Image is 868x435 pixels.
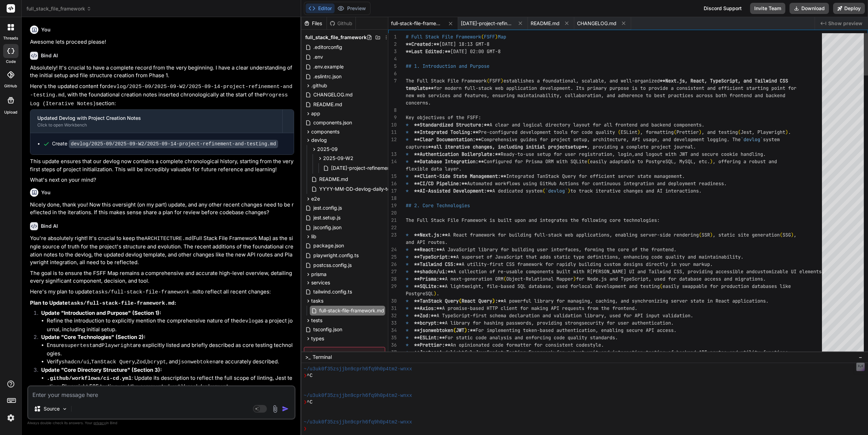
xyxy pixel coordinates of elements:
span: ) [492,298,495,304]
span: ility, collaboration, and adherence to best practi [545,92,685,99]
span: A library for hashing passwords, providing strong [445,320,582,326]
span: playwright.config.ts [313,251,359,260]
span: ) [568,188,570,194]
img: settings [5,412,17,424]
span: Object-Relational Mapper [506,276,573,282]
span: nd efficient starting point for [710,85,796,91]
div: Discord Support [699,3,746,14]
div: 8 [388,107,397,114]
span: for modern full-stack web application development [434,85,570,91]
div: 23 [388,231,397,239]
span: and logout with JWT and secure cookie handling. [635,151,766,157]
span: [DATE] 02:00 GMT-8 [450,48,501,55]
span: README.md [531,20,560,27]
span: .editorconfig [313,43,343,51]
span: A delightful JavaScript Testing Framework for rob [439,349,576,355]
span: jsconfig.json [313,223,342,232]
p: You're absolutely right! It's crucial to keep the (Full Stack File Framework Map) as the single s... [30,234,294,267]
span: ( [618,129,621,135]
div: 35 [388,334,397,341]
p: Nicely done, thank you! Now this oversight (on my part) update, and any other recent changes need... [30,201,294,217]
code: TanStack Query [91,359,135,365]
span: , formatting [640,129,674,135]
h6: Bind AI [41,52,58,59]
span: Map [498,34,506,40]
button: Editor [306,3,335,13]
span: to track iterative changes and AI interactions. [570,188,702,194]
div: 6 [388,70,397,77]
span: full_stack_file_framework [305,34,367,41]
span: ( [459,298,462,304]
span: . [436,290,439,297]
span: ity. [732,254,743,260]
span: A dedicated system [492,188,542,194]
img: attachment [271,405,279,413]
p: Source [44,405,60,412]
span: ❯ [304,372,307,379]
div: 32 [388,312,397,319]
code: .github/workflows/ci-cd.yml [47,376,132,382]
span: Prettier [676,129,699,135]
span: A TypeScript-first schema declaration and validat [436,312,573,319]
div: 17 [388,187,397,195]
div: Click to open Workbench [37,122,275,128]
span: Ready-to-use setup for user registration, login, [501,151,635,157]
span: ess and migrations. [713,276,766,282]
span: ure, API usage, and development logging. The [618,136,741,143]
span: ~/u3uk0f35zsjjbn9cprh6fq9h0p4tm2-wnxx [304,366,412,372]
div: 7 [388,77,397,85]
p: The goal is to ensure the FSFF Map remains a comprehensive and accurate high-level overview, deta... [30,269,294,285]
div: 1 [388,33,397,41]
span: Key objectives of the FSFF: [406,114,481,121]
label: code [6,59,16,65]
span: **Next.js, React, TypeScript, and Tailwind CSS [660,78,788,84]
span: ) [710,232,713,238]
span: for Node.js and TypeScript, used for database acc [576,276,713,282]
h6: Bind AI [41,223,58,230]
span: YYYY-MM-DD-devlog-daily-template.md [319,185,415,193]
span: flexible data layer. [406,166,462,172]
span: Terminal [313,354,332,361]
div: 26 [388,261,397,268]
span: Install dependencies [308,350,381,357]
span: **TanStack Query [414,298,459,304]
span: ^C [307,399,313,406]
div: Updated Devlog with Project Creation Notes [37,115,275,122]
p: Awesome lets proceed please! [30,38,294,46]
span: , forming the core of the frontend. [579,246,676,253]
span: prisma [311,271,327,278]
code: tasks/full-stack-file-framework.md [68,300,174,306]
span: security for user authentication. [582,320,674,326]
span: A lightweight, file-based SQL database, used for [445,283,579,289]
span: ate management. [643,173,685,179]
span: ( [738,129,741,135]
span: For implementing token-based authentication, enab [476,327,612,333]
span: >_ [305,354,310,361]
span: ( [660,283,663,289]
span: tailwind.config.ts [313,288,353,296]
code: devlog [239,318,258,324]
span: **Integrated Tooling:** [414,129,478,135]
span: An opinionated code formatter for consistent code [450,342,587,348]
div: Files [301,20,327,27]
span: tend and backend components. [626,122,704,128]
span: lib [311,233,316,240]
span: A clear and logical directory layout for all fron [489,122,626,128]
code: ARCHITECTURE.md [144,236,192,242]
strong: Update "Core Technologies" (Section 2): [41,334,145,340]
span: SSG [783,232,791,238]
span: tasks [311,297,323,304]
span: ) [785,129,788,135]
span: ganized [640,78,660,84]
strong: Update "Core Directory Structure" (Section 3): [41,367,162,373]
div: 25 [388,253,397,261]
span: ( [487,78,489,84]
span: chronizing server state in React applications. [640,298,769,304]
span: [PERSON_NAME] UI and Tailwind CSS, providing accessible and [590,268,755,275]
div: 16 [388,180,397,187]
span: local development and testing [579,283,660,289]
span: CHANGELOG.md [313,90,353,99]
span: full-stack-file-framework.md [319,306,385,315]
code: Progress Log (Iterative Notes) [30,92,291,107]
span: app [311,110,320,117]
